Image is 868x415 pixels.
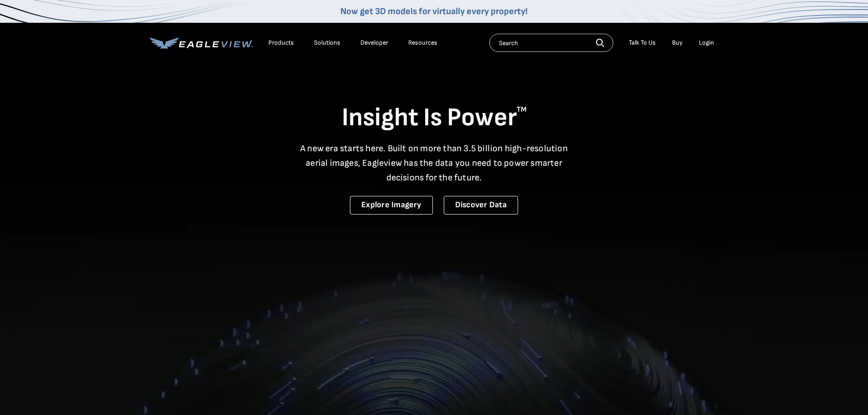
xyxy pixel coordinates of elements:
div: Products [268,39,294,47]
sup: TM [517,105,527,114]
a: Developer [360,39,388,47]
a: Buy [672,39,683,47]
div: Resources [408,39,437,47]
p: A new era starts here. Built on more than 3.5 billion high-resolution aerial images, Eagleview ha... [295,141,574,185]
h1: Insight Is Power [150,102,719,134]
a: Now get 3D models for virtually every property! [340,6,528,17]
div: Login [699,39,714,47]
a: Discover Data [444,196,518,215]
a: Explore Imagery [350,196,433,215]
div: Talk To Us [629,39,656,47]
input: Search [489,34,613,52]
div: Solutions [314,39,340,47]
